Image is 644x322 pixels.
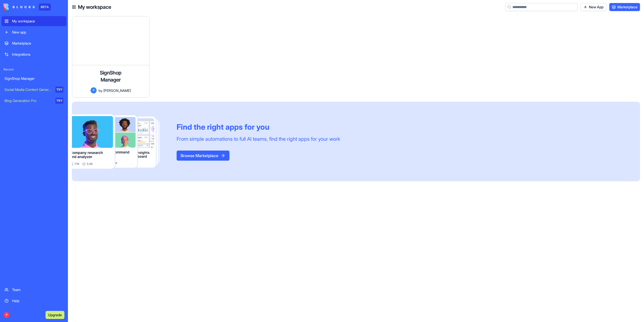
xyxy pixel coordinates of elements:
a: Browse Marketplace [177,153,229,158]
div: SignShop Manager [5,76,63,81]
span: P [91,87,97,93]
a: Integrations [2,49,66,59]
div: Blog Generation Pro [5,98,52,103]
div: TRY [55,98,63,104]
h4: My workspace [78,4,111,11]
div: Team [12,287,63,292]
a: SignShop Manager [2,74,66,84]
div: From simple automations to full AI teams, find the right apps for your work [177,135,340,142]
a: My workspace [2,16,66,26]
a: Team [2,285,66,295]
div: Help [12,298,63,303]
img: logo [4,4,35,11]
span: [PERSON_NAME] [103,88,131,93]
a: Blog Generation ProTRY [2,96,66,106]
a: Social Media Content GeneratorTRY [2,85,66,95]
button: Upgrade [46,311,64,319]
span: P [4,312,10,318]
a: New App [581,3,606,11]
a: Help [2,296,66,306]
a: New app [2,27,66,37]
div: TRY [55,87,63,93]
a: BETA [4,4,51,11]
a: Marketplace [609,3,640,11]
div: Marketplace [12,41,63,46]
a: Upgrade [46,312,64,317]
a: SignShop ManagerPby[PERSON_NAME] [72,16,149,98]
div: BETA [39,4,51,11]
div: New app [12,30,63,35]
a: Marketplace [2,38,66,48]
span: by [99,88,102,93]
div: Integrations [12,52,63,57]
h4: SignShop Manager [91,69,131,83]
div: Find the right apps for you [177,122,340,131]
div: Social Media Content Generator [5,87,52,92]
button: Browse Marketplace [177,151,229,161]
div: My workspace [12,19,63,24]
span: Recent [2,67,66,71]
